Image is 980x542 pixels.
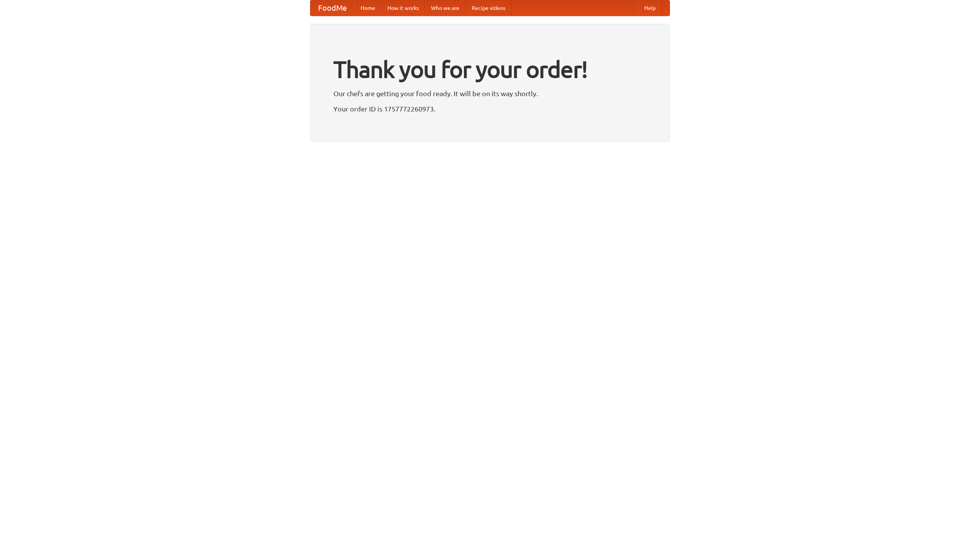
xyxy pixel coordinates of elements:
p: Our chefs are getting your food ready. It will be on its way shortly. [333,88,647,99]
a: Recipe videos [465,0,511,16]
p: Your order ID is 1757772260973. [333,103,647,115]
a: Who we are [425,0,465,16]
h1: Thank you for your order! [333,51,647,88]
a: Help [638,0,662,16]
a: Home [354,0,381,16]
a: How it works [381,0,425,16]
a: FoodMe [310,0,354,16]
